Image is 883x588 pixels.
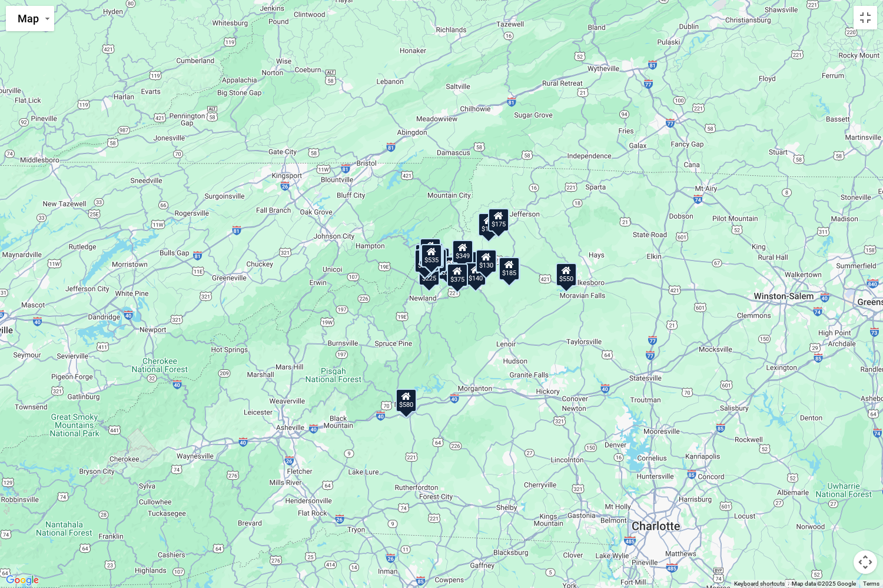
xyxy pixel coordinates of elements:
a: Terms (opens in new tab) [863,580,879,587]
button: Keyboard shortcuts [734,580,785,588]
div: $550 [556,263,577,286]
button: Map camera controls [854,550,877,574]
span: Map data ©2025 Google [792,580,856,587]
div: $185 [499,257,520,280]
